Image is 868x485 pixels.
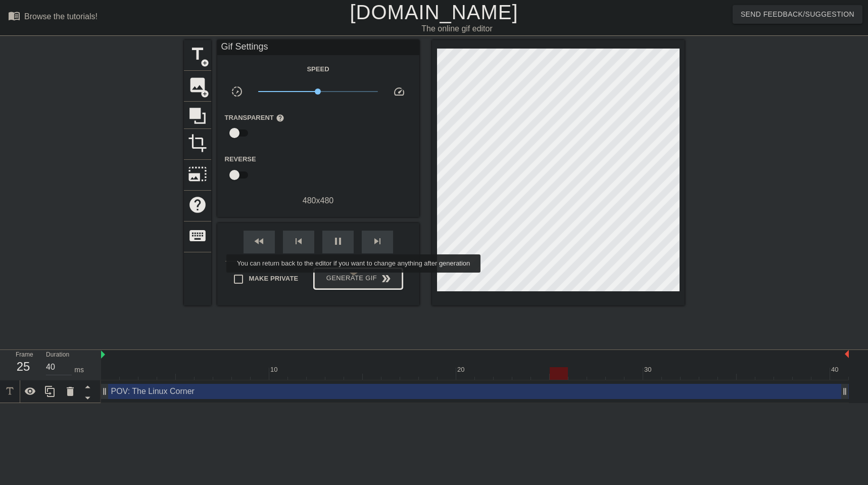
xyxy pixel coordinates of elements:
[188,195,207,214] span: help
[201,59,209,67] span: add_circle
[295,23,620,35] div: The online gif editor
[231,85,243,98] span: slow_motion_video
[46,352,69,358] label: Duration
[8,10,20,22] span: menu_book
[350,1,518,23] a: [DOMAIN_NAME]
[188,164,207,184] span: photo_size_select_large
[845,350,849,358] img: bound-end.png
[74,365,84,375] div: ms
[16,358,31,376] div: 25
[318,273,398,285] span: Generate Gif
[225,113,284,123] label: Transparent
[314,269,402,289] button: Generate Gif
[293,235,305,247] span: skip_previous
[217,40,419,55] div: Gif Settings
[380,273,392,285] span: double_arrow
[276,114,284,122] span: help
[188,45,207,64] span: title
[831,365,840,375] div: 40
[733,5,862,24] button: Send Feedback/Suggestion
[457,365,466,375] div: 20
[249,274,299,284] span: Make Private
[393,85,405,98] span: speed
[8,350,38,379] div: Frame
[201,90,209,98] span: add_circle
[100,386,110,396] span: drag_handle
[225,154,256,164] label: Reverse
[307,64,329,74] label: Speed
[332,235,344,247] span: pause
[217,195,419,207] div: 480 x 480
[188,75,207,95] span: image
[644,365,653,375] div: 30
[253,235,265,247] span: fast_rewind
[371,235,383,247] span: skip_next
[188,226,207,245] span: keyboard
[270,365,279,375] div: 10
[8,10,98,25] a: Browse the tutorials!
[188,134,207,153] span: crop
[840,386,850,396] span: drag_handle
[741,8,854,21] span: Send Feedback/Suggestion
[24,12,98,21] div: Browse the tutorials!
